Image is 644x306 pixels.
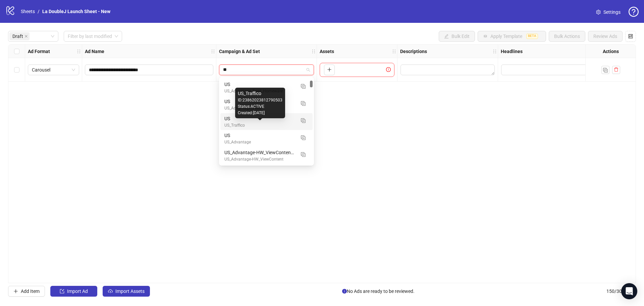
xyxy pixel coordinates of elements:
[298,149,309,160] button: Duplicate
[103,286,150,297] button: Import Assets
[80,45,82,58] div: Resize Ad Format column
[224,132,295,139] div: US
[220,130,313,147] div: US
[224,139,295,145] div: US_Advantage
[629,7,639,17] span: question-circle
[395,45,397,58] div: Resize Assets column
[41,8,112,15] a: La DoubleJ Launch Sheet - New
[13,289,18,294] span: plus
[219,48,260,55] strong: Campaign & Ad Set
[301,118,306,123] img: Duplicate
[327,67,332,72] span: plus
[220,147,313,164] div: US_Advantage-HW_ViewContent Ad set
[298,81,309,91] button: Duplicate
[238,110,282,116] div: Created: [DATE]
[439,31,475,42] button: Bulk Edit
[501,48,523,55] strong: Headlines
[301,152,306,157] img: Duplicate
[220,79,313,96] div: US
[224,81,295,88] div: US
[8,45,25,58] div: Select all rows
[601,66,609,74] button: Duplicate
[497,49,502,54] span: holder
[478,31,546,42] button: Apply TemplateBETA
[214,45,216,58] div: Resize Ad Name column
[298,98,309,108] button: Duplicate
[591,7,626,17] a: Settings
[298,115,309,126] button: Duplicate
[603,48,619,55] strong: Actions
[396,49,401,54] span: holder
[50,286,97,297] button: Import Ad
[400,48,427,55] strong: Descriptions
[501,64,596,76] div: Edit values
[108,289,113,294] span: cloud-upload
[606,288,636,295] span: 150 / 300 items
[19,8,36,15] a: Sheets
[224,122,295,129] div: US_Traffico
[211,49,215,54] span: holder
[224,156,295,163] div: US_Advantage-HW_ViewContent
[628,34,633,39] span: control
[224,105,295,112] div: US_Advantage_Feed
[588,31,623,42] button: Review Ads
[8,286,45,297] button: Add Item
[32,65,75,75] span: Carousel
[603,8,621,16] span: Settings
[298,132,309,142] button: Duplicate
[238,103,282,110] div: Status: ACTIVE
[549,31,585,42] button: Bulk Actions
[301,135,306,140] img: Duplicate
[342,289,347,294] span: info-circle
[596,10,601,14] span: setting
[621,283,637,299] div: Open Intercom Messenger
[224,98,295,105] div: US
[76,49,81,54] span: holder
[38,8,40,15] li: /
[21,289,40,294] span: Add Item
[320,48,334,55] strong: Assets
[224,115,295,122] div: US
[215,49,220,54] span: holder
[315,45,317,58] div: Resize Campaign & Ad Set column
[496,45,498,58] div: Resize Descriptions column
[28,48,50,55] strong: Ad Format
[24,35,28,38] span: close
[220,113,313,130] div: US
[8,58,25,82] div: Select row 1
[342,288,415,295] span: No Ads are ready to be reviewed.
[614,67,619,72] span: delete
[301,101,306,106] img: Duplicate
[301,84,306,89] img: Duplicate
[9,32,30,40] span: Draft
[603,68,608,73] img: Duplicate
[625,31,636,42] button: Configure table settings
[115,289,145,294] span: Import Assets
[224,149,295,156] div: US_Advantage-HW_ViewContent Ad set
[220,96,313,113] div: US
[85,48,104,55] strong: Ad Name
[60,289,64,294] span: import
[238,90,282,97] div: US_Traffico
[238,97,282,103] div: ID: 23862023812790503
[392,49,396,54] span: holder
[311,49,316,54] span: holder
[67,289,88,294] span: Import Ad
[316,49,321,54] span: holder
[81,49,86,54] span: holder
[324,64,335,75] button: Add
[224,88,295,94] div: US_Advantage_Feed_Homeware
[12,33,23,40] span: Draft
[492,49,497,54] span: holder
[386,67,393,72] span: exclamation-circle
[400,64,495,76] div: Edit values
